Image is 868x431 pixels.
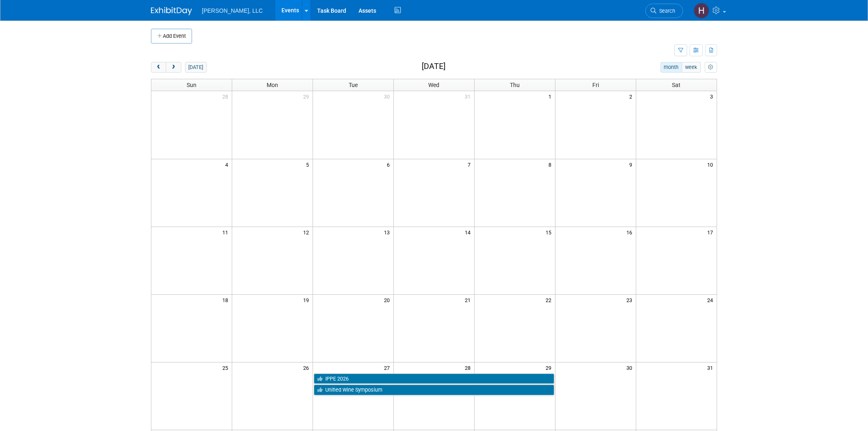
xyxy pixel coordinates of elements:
[464,295,474,305] span: 21
[694,3,709,18] img: Hannah Mulholland
[628,159,636,170] span: 9
[545,227,555,237] span: 15
[187,82,196,88] span: Sun
[708,65,713,70] i: Personalize Calendar
[314,385,554,395] a: Unified Wine Symposium
[545,295,555,305] span: 22
[464,227,474,237] span: 14
[626,227,636,237] span: 16
[383,295,393,305] span: 20
[626,362,636,373] span: 30
[672,82,681,88] span: Sat
[682,62,701,73] button: week
[267,82,278,88] span: Mon
[660,62,682,73] button: month
[548,159,555,170] span: 8
[548,91,555,101] span: 1
[383,227,393,237] span: 13
[705,62,717,73] button: myCustomButton
[222,227,232,237] span: 11
[706,362,717,373] span: 31
[545,362,555,373] span: 29
[151,62,166,73] button: prev
[185,62,207,73] button: [DATE]
[302,227,313,237] span: 12
[222,362,232,373] span: 25
[202,7,263,14] span: [PERSON_NAME], LLC
[706,159,717,170] span: 10
[224,159,232,170] span: 4
[166,62,181,73] button: next
[626,295,636,305] span: 23
[467,159,474,170] span: 7
[510,82,520,88] span: Thu
[592,82,599,88] span: Fri
[302,362,313,373] span: 26
[302,91,313,101] span: 29
[222,295,232,305] span: 18
[222,91,232,101] span: 28
[464,91,474,101] span: 31
[709,91,717,101] span: 3
[151,29,192,44] button: Add Event
[383,91,393,101] span: 30
[464,362,474,373] span: 28
[706,227,717,237] span: 17
[305,159,313,170] span: 5
[656,8,675,14] span: Search
[628,91,636,101] span: 2
[422,62,445,71] h2: [DATE]
[386,159,393,170] span: 6
[383,362,393,373] span: 27
[645,4,683,18] a: Search
[428,82,439,88] span: Wed
[151,7,192,15] img: ExhibitDay
[349,82,358,88] span: Tue
[706,295,717,305] span: 24
[302,295,313,305] span: 19
[314,374,554,384] a: IPPE 2026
